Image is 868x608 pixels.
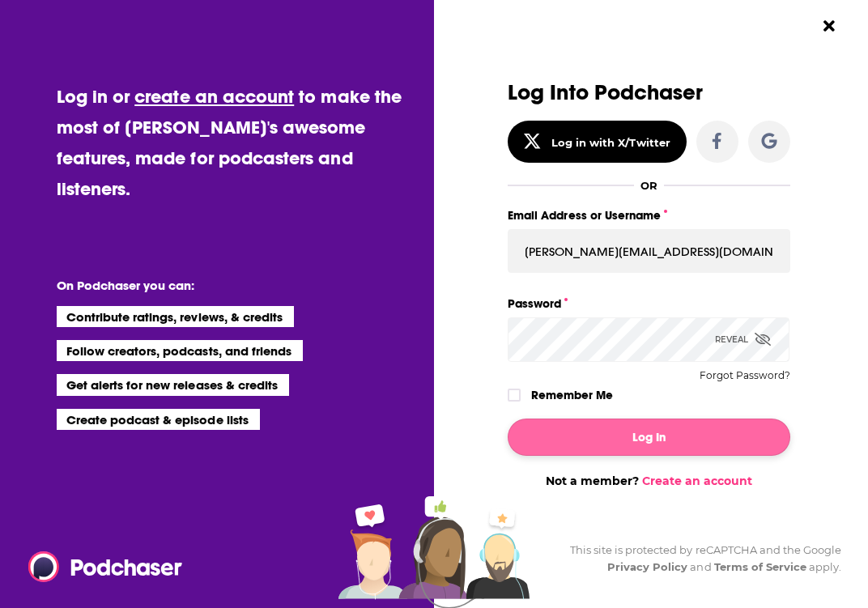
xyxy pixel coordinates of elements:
[700,370,790,381] button: Forgot Password?
[531,385,613,406] label: Remember Me
[28,551,183,582] img: Podchaser - Follow, Share and Rate Podcasts
[607,560,688,573] a: Privacy Policy
[560,542,841,576] div: This site is protected by reCAPTCHA and the Google and apply.
[814,11,845,41] button: Close Button
[640,179,657,192] div: OR
[715,317,771,362] div: Reveal
[508,229,789,273] input: Email Address or Username
[508,474,789,488] div: Not a member?
[508,121,686,163] button: Log in with X/Twitter
[57,340,304,361] li: Follow creators, podcasts, and friends
[508,293,789,314] label: Password
[134,85,294,108] a: create an account
[508,81,789,104] h3: Log Into Podchaser
[57,278,381,293] li: On Podchaser you can:
[28,551,170,582] a: Podchaser - Follow, Share and Rate Podcasts
[642,474,752,488] a: Create an account
[551,136,670,149] div: Log in with X/Twitter
[57,409,260,430] li: Create podcast & episode lists
[57,374,289,395] li: Get alerts for new releases & credits
[57,306,295,327] li: Contribute ratings, reviews, & credits
[508,205,789,226] label: Email Address or Username
[714,560,807,573] a: Terms of Service
[508,419,789,456] button: Log In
